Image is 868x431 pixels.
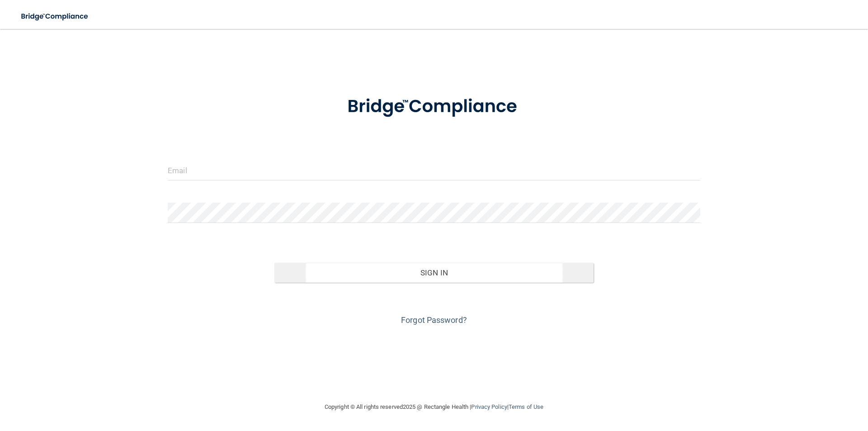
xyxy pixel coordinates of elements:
[14,7,97,26] img: bridge_compliance_login_screen.278c3ca4.svg
[274,263,594,283] button: Sign In
[509,403,543,410] a: Terms of Use
[471,403,507,410] a: Privacy Policy
[168,160,700,180] input: Email
[401,315,467,325] a: Forgot Password?
[269,393,599,422] div: Copyright © All rights reserved 2025 @ Rectangle Health | |
[329,83,539,130] img: bridge_compliance_login_screen.278c3ca4.svg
